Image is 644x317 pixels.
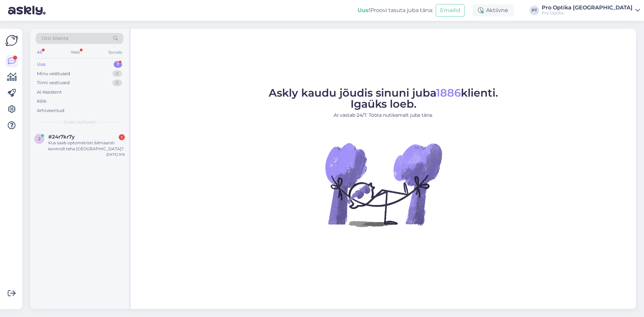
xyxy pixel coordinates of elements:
[542,10,633,16] div: Pro Optika
[119,134,125,140] div: 1
[473,4,514,16] div: Aktiivne
[42,35,68,42] span: Otsi kliente
[269,112,498,119] p: AI vastab 24/7. Tööta nutikamalt juba täna.
[37,70,70,77] div: Minu vestlused
[64,119,95,125] span: Uued vestlused
[436,86,461,99] span: 1886
[36,48,43,57] div: All
[37,98,47,105] div: Kõik
[323,124,444,245] img: No Chat active
[107,48,123,57] div: Socials
[37,61,46,68] div: Uus
[48,140,125,152] div: Kus saab optometristi /silmaarsti kontrolli teha [GEOGRAPHIC_DATA]?
[106,152,125,157] div: [DATE] 9:16
[48,134,75,140] span: #24r7kr7y
[37,107,64,114] div: Arhiveeritud
[358,7,370,13] b: Uus!
[69,48,81,57] div: Web
[5,34,18,47] img: Askly Logo
[112,70,122,77] div: 0
[114,61,122,68] div: 1
[542,5,640,16] a: Pro Optika [GEOGRAPHIC_DATA]Pro Optika
[37,89,62,96] div: AI Assistent
[37,80,70,86] div: Tiimi vestlused
[358,6,433,14] div: Proovi tasuta juba täna:
[530,6,539,15] div: PT
[38,136,41,141] span: 2
[542,5,633,10] div: Pro Optika [GEOGRAPHIC_DATA]
[112,80,122,86] div: 0
[269,86,498,110] span: Askly kaudu jõudis sinuni juba klienti. Igaüks loeb.
[436,4,465,17] button: Emailid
